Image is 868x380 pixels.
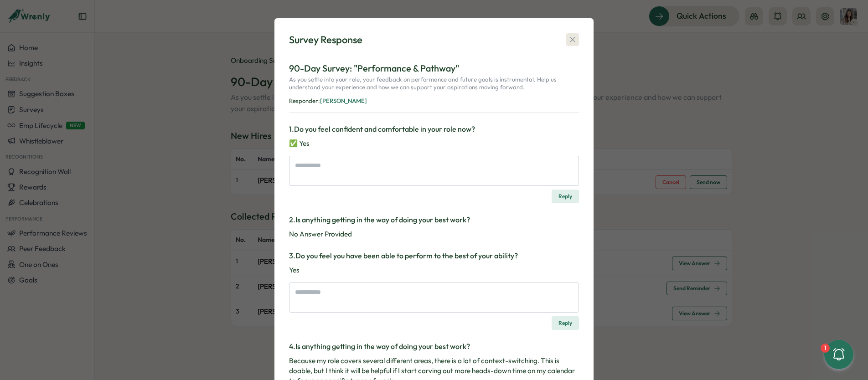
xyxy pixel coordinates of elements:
[821,344,830,353] div: 1
[289,123,579,135] h3: 1 . Do you feel confident and comfortable in your role now?
[558,317,572,329] span: Reply
[289,139,579,149] p: ✅ Yes
[289,229,579,239] div: No Answer Provided
[289,33,362,47] div: Survey Response
[289,214,579,226] h3: 2 . Is anything getting in the way of doing your best work?
[558,190,572,203] span: Reply
[552,190,579,203] button: Reply
[552,316,579,330] button: Reply
[824,340,853,369] button: 1
[289,341,579,352] h3: 4 . Is anything getting in the way of doing your best work?
[289,265,579,275] p: Yes
[289,97,320,104] span: Responder:
[289,76,579,95] p: As you settle into your role, your feedback on performance and future goals is instrumental. Help...
[320,97,367,104] span: [PERSON_NAME]
[289,250,579,262] h3: 3 . Do you feel you have been able to perform to the best of your ability?
[289,62,579,76] p: 90-Day Survey: "Performance & Pathway"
